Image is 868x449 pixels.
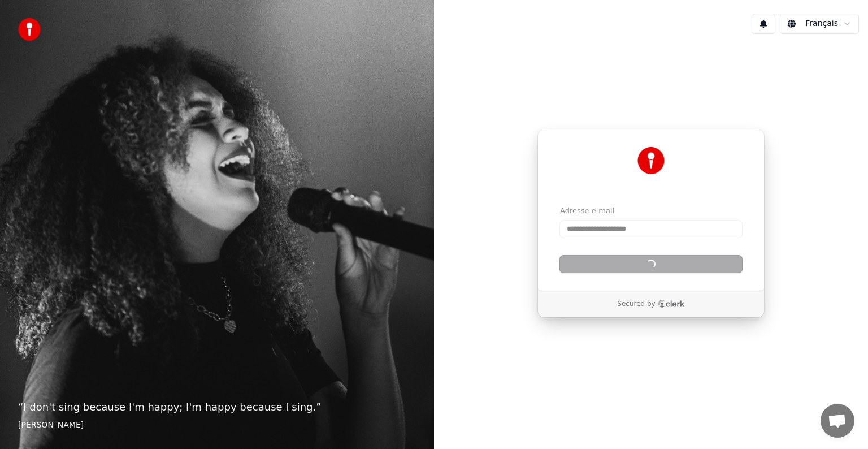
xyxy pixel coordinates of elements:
[18,420,416,431] footer: [PERSON_NAME]
[18,399,416,415] p: “ I don't sing because I'm happy; I'm happy because I sing. ”
[821,404,854,438] div: Ouvrir le chat
[18,18,41,41] img: youka
[658,300,685,308] a: Clerk logo
[617,300,655,309] p: Secured by
[637,147,665,174] img: Youka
